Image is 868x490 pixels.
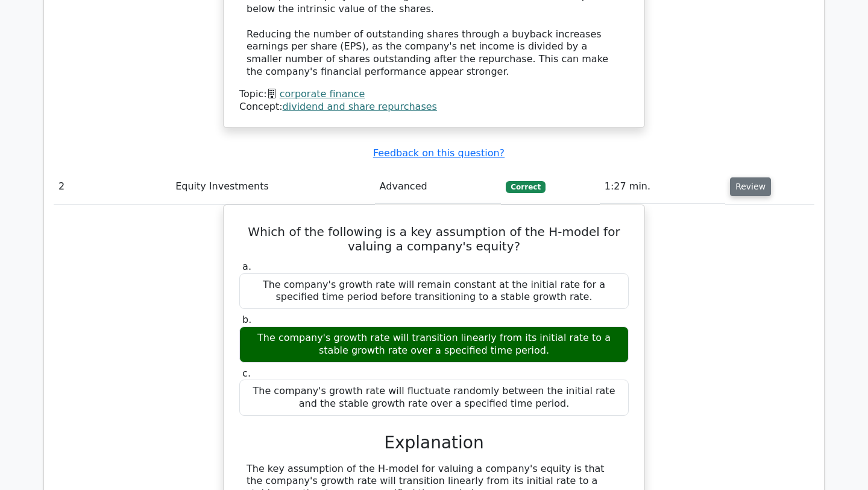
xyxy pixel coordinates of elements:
[600,170,725,204] td: 1:27 min.
[280,88,365,100] a: corporate finance
[239,326,629,363] div: The company's growth rate will transition linearly from its initial rate to a stable growth rate ...
[373,147,505,159] a: Feedback on this question?
[239,273,629,310] div: The company's growth rate will remain constant at the initial rate for a specified time period be...
[506,181,545,193] span: Correct
[730,177,771,196] button: Review
[239,88,629,101] div: Topic:
[238,224,630,253] h5: Which of the following is a key assumption of the H-model for valuing a company's equity?
[283,101,437,112] a: dividend and share repurchases
[375,170,502,204] td: Advanced
[239,380,629,416] div: The company's growth rate will fluctuate randomly between the initial rate and the stable growth ...
[242,367,251,379] span: c.
[242,261,251,272] span: a.
[239,101,629,113] div: Concept:
[171,170,374,204] td: Equity Investments
[54,170,171,204] td: 2
[247,433,621,453] h3: Explanation
[242,314,251,325] span: b.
